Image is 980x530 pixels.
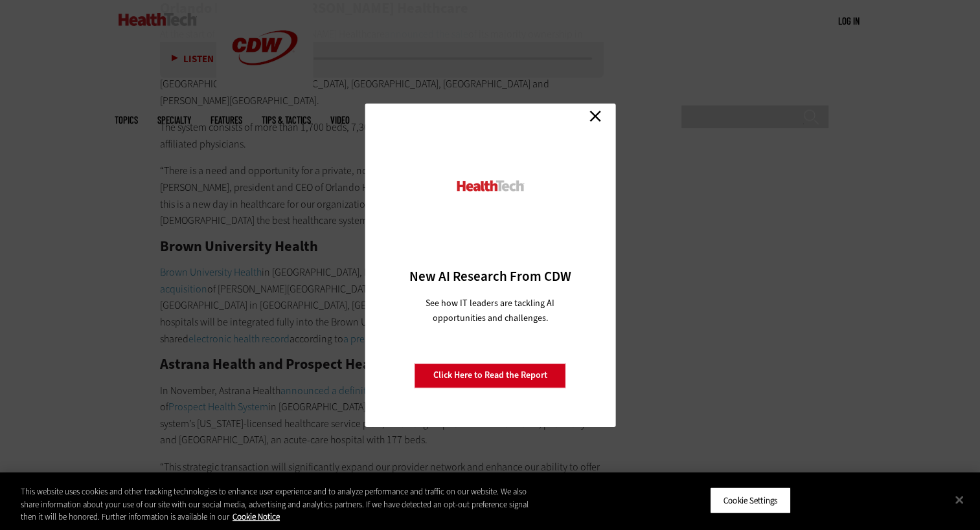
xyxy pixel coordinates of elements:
[410,296,570,326] p: See how IT leaders are tackling AI opportunities and challenges.
[415,363,566,388] a: Click Here to Read the Report
[586,107,605,126] a: Close
[710,487,791,514] button: Cookie Settings
[455,179,525,193] img: HealthTech_0.png
[387,267,593,285] h3: New AI Research From CDW
[21,485,539,524] div: This website uses cookies and other tracking technologies to enhance user experience and to analy...
[945,485,974,514] button: Close
[233,511,280,522] a: More information about your privacy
